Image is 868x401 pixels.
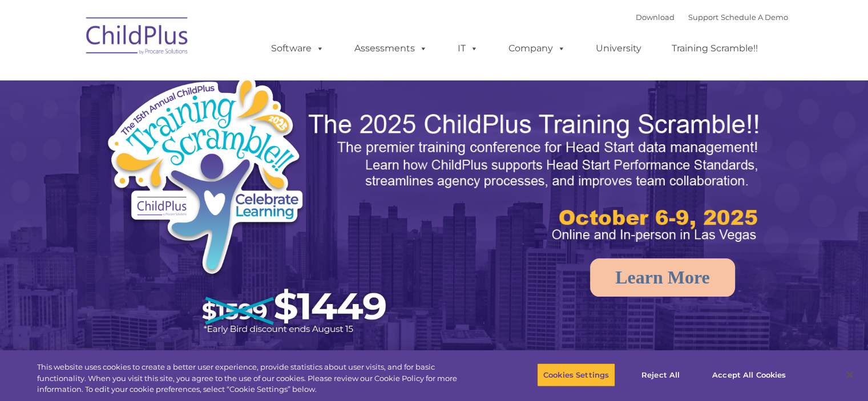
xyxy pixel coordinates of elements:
[660,37,769,60] a: Training Scramble!!
[260,37,336,60] a: Software
[446,37,490,60] a: IT
[5,5,863,15] div: Sort A > Z
[636,13,788,22] font: |
[159,122,207,131] span: Phone number
[5,46,863,56] div: Options
[590,258,735,297] a: Learn More
[625,363,696,387] button: Reject All
[37,362,478,395] div: This website uses cookies to create a better user experience, provide statistics about user visit...
[584,37,653,60] a: University
[5,76,863,87] div: Move To ...
[5,56,863,66] div: Sign out
[706,363,792,387] button: Accept All Cookies
[497,37,577,60] a: Company
[5,15,863,25] div: Sort New > Old
[537,363,615,387] button: Cookies Settings
[159,75,193,84] span: Last name
[80,9,195,66] img: ChildPlus by Procare Solutions
[5,25,863,35] div: Move To ...
[5,66,863,76] div: Rename
[721,13,788,22] a: Schedule A Demo
[343,37,439,60] a: Assessments
[837,362,862,387] button: Close
[5,35,863,46] div: Delete
[636,13,675,22] a: Download
[688,13,718,22] a: Support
